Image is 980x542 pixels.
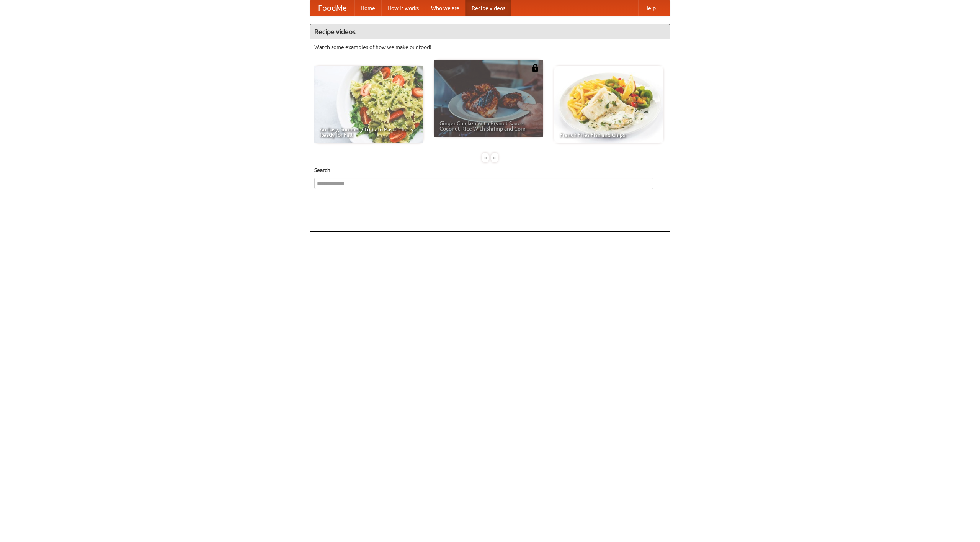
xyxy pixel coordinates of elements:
[314,166,666,174] h5: Search
[354,0,381,16] a: Home
[560,132,658,138] span: French Fries Fish and Chips
[554,66,663,143] a: French Fries Fish and Chips
[482,153,489,162] div: «
[531,64,539,72] img: 483408.png
[465,0,511,16] a: Recipe videos
[320,127,418,138] span: An Easy, Summery Tomato Pasta That's Ready for Fall
[381,0,425,16] a: How it works
[491,153,498,162] div: »
[638,0,662,16] a: Help
[314,66,423,143] a: An Easy, Summery Tomato Pasta That's Ready for Fall
[425,0,465,16] a: Who we are
[314,43,666,51] p: Watch some examples of how we make our food!
[310,24,670,39] h4: Recipe videos
[310,0,354,16] a: FoodMe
